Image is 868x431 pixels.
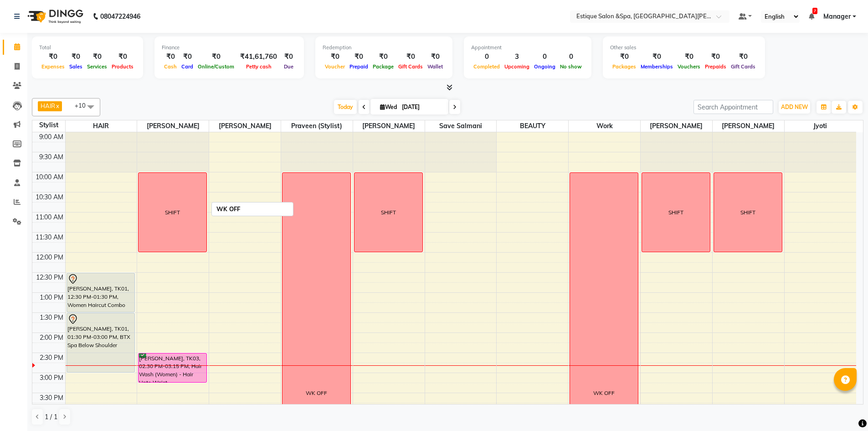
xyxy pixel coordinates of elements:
[668,209,683,216] font: SHIFT
[100,4,140,29] b: 08047224946
[439,122,482,130] font: Save Salmani
[39,121,58,129] font: Stylist
[246,63,272,70] font: Petty cash
[72,52,80,61] font: ₹0
[331,52,339,61] font: ₹0
[40,353,63,362] font: 2:30 PM
[93,52,102,61] font: ₹0
[40,394,63,402] font: 3:30 PM
[711,52,720,61] font: ₹0
[165,209,180,216] font: SHIFT
[69,63,82,70] font: Sales
[534,63,555,70] font: Ongoing
[75,102,86,109] font: +10
[520,122,545,130] font: BEAUTY
[731,63,755,70] font: Gift Cards
[722,122,775,130] font: [PERSON_NAME]
[39,44,51,51] font: Total
[781,104,808,110] font: ADD NEW
[49,52,57,61] font: ₹0
[354,52,363,61] font: ₹0
[620,52,629,61] font: ₹0
[362,122,415,130] font: [PERSON_NAME]
[740,209,755,216] font: SHIFT
[67,285,129,308] font: [PERSON_NAME], TK01, 12:30 PM-01:30 PM, Women Haircut Combo
[323,44,351,51] font: Redemption
[36,173,63,181] font: 10:00 AM
[373,63,394,70] font: Package
[678,63,700,70] font: Vouchers
[596,122,613,130] font: Work
[40,313,63,322] font: 1:30 PM
[471,44,502,51] font: Appointment
[543,52,547,61] font: 0
[183,52,192,61] font: ₹0
[40,333,63,342] font: 2:00 PM
[212,52,221,61] font: ₹0
[515,52,519,61] font: 3
[504,63,529,70] font: Upcoming
[485,52,489,61] font: 0
[427,63,443,70] font: Wallet
[284,52,293,61] font: ₹0
[779,101,810,114] button: ADD NEW
[291,122,342,130] font: Praveen (stylist)
[41,102,55,109] font: HAIR
[693,100,773,114] input: Search Appointment
[739,52,748,61] font: ₹0
[569,52,573,61] font: 0
[705,63,726,70] font: Prepaids
[385,104,397,110] font: Wed
[379,52,388,61] font: ₹0
[610,44,636,51] font: Other sales
[381,209,396,216] font: SHIFT
[181,63,193,70] font: Card
[593,389,615,396] font: WK OFF
[240,52,277,61] font: ₹41,61,760
[139,355,202,386] font: [PERSON_NAME], TK03, 02:30 PM-03:15 PM, Hair Wash (Women) - Hair Upto Waist
[67,325,130,348] font: [PERSON_NAME], TK01, 01:30 PM-03:00 PM, BTX Spa Below Shoulder
[809,12,814,21] a: 7
[399,100,445,114] input: 2025-09-03
[812,8,817,14] span: 7
[338,104,353,110] font: Today
[406,52,415,61] font: ₹0
[823,12,851,21] span: Manager
[39,133,63,141] font: 9:00 AM
[398,63,423,70] font: Gift Cards
[41,63,65,70] font: Expenses
[219,122,272,130] font: [PERSON_NAME]
[431,52,440,61] font: ₹0
[45,413,57,421] font: 1 / 1
[39,153,63,161] font: 9:30 AM
[198,63,234,70] font: Online/Custom
[36,253,63,261] font: 12:00 PM
[325,63,345,70] font: Voucher
[147,122,200,130] font: [PERSON_NAME]
[36,273,63,281] font: 12:30 PM
[36,213,63,221] font: 11:00 AM
[306,389,327,396] font: WK OFF
[56,102,59,109] font: x
[349,63,368,70] font: Prepaid
[36,193,63,201] font: 10:30 AM
[612,63,636,70] font: Packages
[216,205,240,214] div: WK OFF
[23,4,86,29] img: logo
[284,63,293,70] font: Due
[93,122,109,130] font: HAIR
[685,52,693,61] font: ₹0
[36,233,63,241] font: 11:30 AM
[166,52,175,61] font: ₹0
[164,63,177,70] font: Cash
[650,122,703,130] font: [PERSON_NAME]
[473,63,500,70] font: Completed
[40,374,63,382] font: 3:00 PM
[560,63,582,70] font: No show
[112,63,134,70] font: Products
[162,44,180,51] font: Finance
[652,52,661,61] font: ₹0
[87,63,107,70] font: Services
[40,293,63,301] font: 1:00 PM
[813,122,827,130] font: Jyoti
